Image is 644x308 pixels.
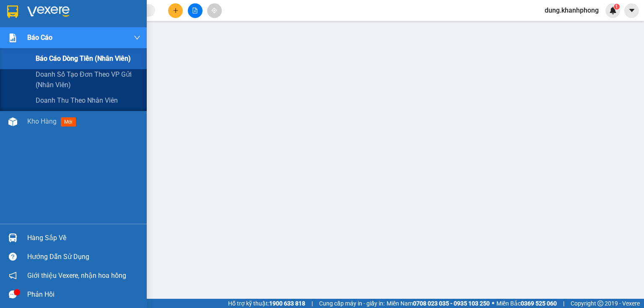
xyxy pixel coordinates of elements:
[207,3,222,18] button: aim
[269,300,305,307] strong: 1900 633 818
[8,117,17,126] img: warehouse-icon
[7,5,18,18] img: logo-vxr
[8,34,17,42] img: solution-icon
[188,3,203,18] button: file-add
[36,95,118,106] span: Doanh thu theo nhân viên
[211,8,217,13] span: aim
[173,8,179,13] span: plus
[312,299,313,308] span: |
[192,8,198,13] span: file-add
[8,233,17,242] img: warehouse-icon
[27,32,52,43] span: Báo cáo
[9,253,17,261] span: question-circle
[492,302,494,305] span: ⚪️
[615,4,618,10] span: 1
[27,288,140,301] div: Phản hồi
[413,300,490,307] strong: 0708 023 035 - 0935 103 250
[9,272,17,280] span: notification
[609,7,617,14] img: icon-new-feature
[624,3,639,18] button: caret-down
[597,300,603,306] span: copyright
[521,300,557,307] strong: 0369 525 060
[36,53,131,64] span: Báo cáo dòng tiền (nhân viên)
[496,299,557,308] span: Miền Bắc
[228,299,305,308] span: Hỗ trợ kỹ thuật:
[319,299,384,308] span: Cung cấp máy in - giấy in:
[538,5,605,16] span: dung.khanhphong
[387,299,490,308] span: Miền Nam
[61,117,76,127] span: mới
[134,34,140,41] span: down
[27,251,140,263] div: Hướng dẫn sử dụng
[9,290,17,298] span: message
[563,299,564,308] span: |
[27,117,57,125] span: Kho hàng
[614,4,620,10] sup: 1
[27,270,126,281] span: Giới thiệu Vexere, nhận hoa hồng
[628,7,636,14] span: caret-down
[36,69,140,90] span: Doanh số tạo đơn theo VP gửi (nhân viên)
[27,232,140,244] div: Hàng sắp về
[168,3,183,18] button: plus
